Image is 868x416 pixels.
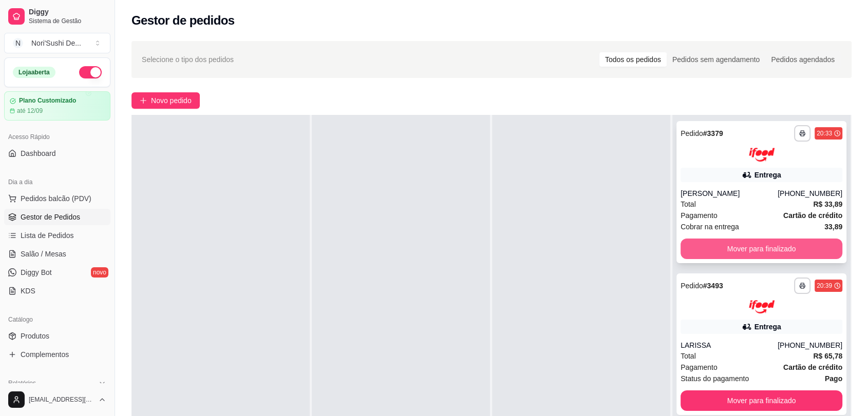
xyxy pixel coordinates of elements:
div: Pedidos agendados [765,52,840,67]
span: Cobrar na entrega [681,221,739,232]
a: Diggy Botnovo [4,264,110,281]
span: Total [681,199,696,210]
article: Plano Customizado [19,97,76,105]
span: Gestor de Pedidos [21,212,80,222]
button: Mover para finalizado [681,239,842,259]
span: Pagamento [681,210,718,221]
span: KDS [21,286,35,296]
a: Plano Customizadoaté 12/09 [4,91,110,121]
span: Relatórios [8,379,36,387]
span: Pedidos balcão (PDV) [21,193,91,204]
span: Pedido [681,282,703,290]
a: Gestor de Pedidos [4,209,110,225]
div: 20:39 [817,282,832,290]
div: Dia a dia [4,174,110,190]
div: Acesso Rápido [4,129,110,145]
span: Pagamento [681,362,718,373]
div: Loja aberta [13,67,55,78]
div: Pedidos sem agendamento [667,52,765,67]
span: Total [681,350,696,362]
button: [EMAIL_ADDRESS][DOMAIN_NAME] [4,387,110,412]
strong: # 3493 [703,282,723,290]
a: Lista de Pedidos [4,227,110,244]
span: Sistema de Gestão [29,17,106,25]
strong: R$ 65,78 [813,352,842,360]
span: Diggy [29,8,106,17]
div: 20:33 [817,129,832,137]
div: Nori'Sushi De ... [31,38,81,48]
div: [PERSON_NAME] [681,188,778,199]
span: plus [140,97,147,104]
strong: # 3379 [703,129,723,137]
span: Complementos [21,349,69,360]
span: Dashboard [21,148,56,159]
button: Pedidos balcão (PDV) [4,190,110,207]
strong: Pago [825,374,842,383]
article: até 12/09 [17,107,43,115]
strong: 33,89 [824,223,842,231]
h2: Gestor de pedidos [131,12,235,29]
strong: R$ 33,89 [813,200,842,208]
strong: Cartão de crédito [783,363,842,371]
img: ifood [749,300,775,314]
a: Dashboard [4,145,110,162]
span: [EMAIL_ADDRESS][DOMAIN_NAME] [29,395,94,404]
span: Selecione o tipo dos pedidos [142,54,234,65]
button: Mover para finalizado [681,390,842,411]
span: Salão / Mesas [21,249,66,259]
span: Novo pedido [151,95,192,106]
button: Select a team [4,33,110,53]
a: Produtos [4,328,110,344]
div: Catálogo [4,311,110,328]
button: Novo pedido [131,92,200,109]
a: Salão / Mesas [4,246,110,262]
img: ifood [749,148,775,162]
div: [PHONE_NUMBER] [778,188,842,199]
span: Lista de Pedidos [21,230,74,241]
span: Diggy Bot [21,267,52,278]
a: Complementos [4,346,110,363]
span: Status do pagamento [681,373,749,384]
div: LARISSA [681,340,778,350]
button: Alterar Status [79,66,102,78]
a: KDS [4,283,110,299]
a: DiggySistema de Gestão [4,4,110,29]
div: Todos os pedidos [599,52,667,67]
span: N [13,38,23,48]
div: Entrega [754,322,781,332]
div: [PHONE_NUMBER] [778,340,842,350]
span: Produtos [21,331,49,341]
div: Entrega [754,170,781,180]
strong: Cartão de crédito [783,211,842,220]
span: Pedido [681,129,703,137]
